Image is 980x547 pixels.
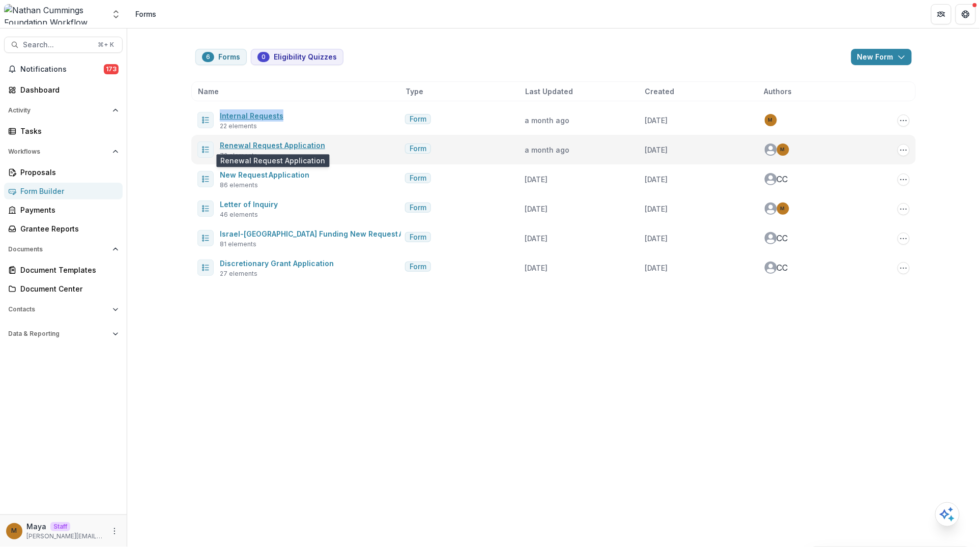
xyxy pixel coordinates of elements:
span: 173 [104,64,119,74]
button: Open Activity [4,102,123,119]
span: Search... [23,41,92,49]
button: Open AI Assistant [935,502,960,527]
p: [PERSON_NAME][EMAIL_ADDRESS][DOMAIN_NAME] [26,532,104,541]
span: Documents [8,246,108,253]
span: [DATE] [645,146,668,154]
div: Maya [768,118,773,123]
a: Grantee Reports [4,220,123,237]
span: Data & Reporting [8,330,108,337]
span: 46 elements [220,210,258,219]
button: Options [898,174,910,186]
button: Options [898,262,910,274]
button: Partners [931,4,952,24]
a: Internal Requests [220,111,283,120]
button: Options [898,144,910,156]
svg: avatar [765,232,777,244]
span: [DATE] [645,264,668,272]
button: Open Workflows [4,143,123,160]
a: Dashboard [4,81,123,98]
button: Open Data & Reporting [4,326,123,342]
a: Payments [4,201,123,218]
button: Open Documents [4,241,123,257]
span: Form [410,115,426,124]
button: More [108,525,121,537]
div: Maya [781,147,785,152]
div: Document Center [20,283,114,294]
span: 6 [206,53,210,61]
button: Forms [195,49,247,65]
div: ⌘ + K [96,39,116,50]
div: Document Templates [20,265,114,275]
nav: breadcrumb [131,7,160,21]
button: Options [898,233,910,245]
span: Name [198,86,219,97]
button: New Form [851,49,912,65]
svg: avatar [765,203,777,215]
span: Last Updated [525,86,573,97]
div: Maya [12,528,17,534]
a: Document Center [4,280,123,297]
span: [DATE] [645,116,668,125]
div: Maya [781,206,785,211]
span: 22 elements [220,122,257,131]
div: Payments [20,205,114,215]
span: Created [645,86,674,97]
span: Form [410,263,426,271]
a: Form Builder [4,183,123,199]
span: Type [406,86,423,97]
span: 81 elements [220,240,256,249]
span: Form [410,204,426,212]
span: Form [410,233,426,242]
div: Chi test Chou [777,264,788,272]
span: Form [410,174,426,183]
a: Discretionary Grant Application [220,259,334,268]
span: 72 elements [220,151,257,160]
div: Form Builder [20,186,114,196]
p: Maya [26,521,46,532]
span: Form [410,145,426,153]
div: Tasks [20,126,114,136]
span: 0 [262,53,266,61]
p: Staff [50,522,70,531]
span: [DATE] [525,264,548,272]
span: Notifications [20,65,104,74]
span: Workflows [8,148,108,155]
a: Proposals [4,164,123,181]
div: Proposals [20,167,114,178]
button: Get Help [956,4,976,24]
span: 86 elements [220,181,258,190]
span: a month ago [525,116,570,125]
span: Authors [764,86,792,97]
svg: avatar [765,143,777,156]
a: New Request Application [220,170,309,179]
span: [DATE] [525,205,548,213]
span: Contacts [8,306,108,313]
span: a month ago [525,146,570,154]
button: Options [898,203,910,215]
span: [DATE] [645,175,668,184]
button: Open entity switcher [109,4,123,24]
div: Chi test Chou [777,175,788,183]
button: Options [898,114,910,127]
button: Search... [4,37,123,53]
div: Chi test Chou [777,234,788,242]
svg: avatar [765,262,777,274]
a: Tasks [4,123,123,139]
button: Open Contacts [4,301,123,318]
span: 27 elements [220,269,257,278]
img: Nathan Cummings Foundation Workflow Sandbox logo [4,4,105,24]
span: Activity [8,107,108,114]
a: Israel-[GEOGRAPHIC_DATA] Funding New Request Application [220,229,440,238]
span: [DATE] [525,175,548,184]
span: [DATE] [645,234,668,243]
a: Document Templates [4,262,123,278]
button: Notifications173 [4,61,123,77]
div: Forms [135,9,156,19]
button: Eligibility Quizzes [251,49,343,65]
div: Grantee Reports [20,223,114,234]
a: Renewal Request Application [220,141,325,150]
a: Letter of Inquiry [220,200,278,209]
span: [DATE] [525,234,548,243]
span: [DATE] [645,205,668,213]
div: Dashboard [20,84,114,95]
